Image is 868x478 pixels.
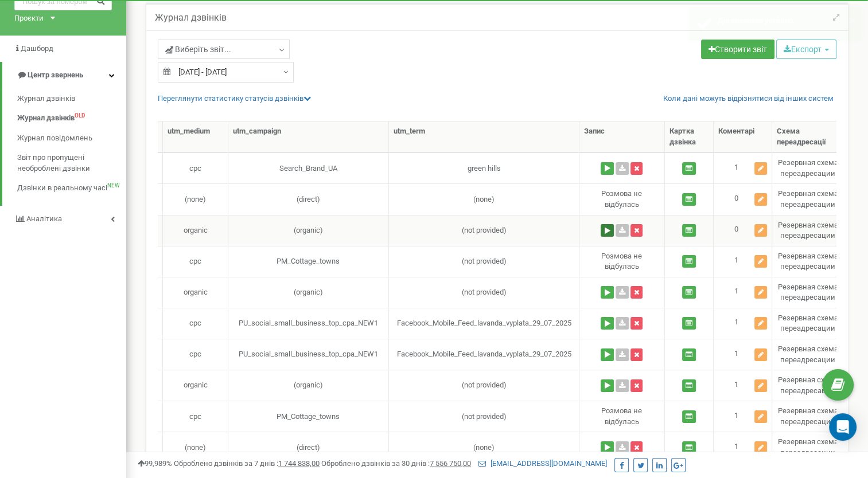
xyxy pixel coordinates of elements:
[163,401,228,432] td: cpc
[228,246,389,277] td: PM_Cottage_towns
[663,93,834,104] a: Коли дані можуть відрізнятися вiд інших систем
[163,370,228,401] td: organic
[17,93,75,104] span: Журнал дзвінків
[772,339,843,370] td: Резервная схема переадресации
[772,215,843,246] td: Резервная схема переадресации
[158,94,311,103] a: Переглянути статистику статусів дзвінків
[850,12,856,29] button: ×
[630,162,643,175] button: Видалити запис
[714,183,772,214] td: 0
[174,459,320,468] span: Оброблено дзвінків за 7 днів :
[389,277,579,308] td: (not provided)
[579,122,665,152] th: Запис
[714,215,772,246] td: 0
[665,122,714,152] th: Картка дзвінка
[228,432,389,463] td: (direct)
[163,183,228,214] td: (none)
[389,432,579,463] td: (none)
[228,152,389,183] td: Search_Brand_UA
[616,162,629,175] a: Завантажити
[163,432,228,463] td: (none)
[389,152,579,183] td: green hills
[17,183,107,194] span: Дзвінки в реальному часі
[389,339,579,370] td: Facebook_Mobile_Feed_lavanda_vyplata_29_07_2025
[321,459,471,468] span: Оброблено дзвінків за 30 днів :
[163,215,228,246] td: organic
[21,44,53,53] span: Дашборд
[228,215,389,246] td: (organic)
[630,348,643,361] button: Видалити запис
[714,246,772,277] td: 1
[17,152,120,174] span: Звіт про пропущені необроблені дзвінки
[278,459,320,468] u: 1 744 838,00
[163,308,228,339] td: cpc
[772,183,843,214] td: Резервная схема переадресации
[579,401,665,432] td: Розмова не вiдбулась
[579,183,665,214] td: Розмова не вiдбулась
[630,441,643,454] button: Видалити запис
[772,308,843,339] td: Резервная схема переадресации
[389,183,579,214] td: (none)
[616,441,629,454] a: Завантажити
[714,122,772,152] th: Коментарі
[616,317,629,330] a: Завантажити
[17,178,126,198] a: Дзвінки в реальному часіNEW
[772,152,843,183] td: Резервная схема переадресации
[478,459,607,468] a: [EMAIL_ADDRESS][DOMAIN_NAME]
[155,13,227,23] h5: Журнал дзвінків
[616,379,629,392] a: Завантажити
[163,277,228,308] td: organic
[772,432,843,463] td: Резервная схема переадресации
[165,44,231,55] span: Виберіть звіт...
[616,224,629,237] a: Завантажити
[389,246,579,277] td: (not provided)
[163,246,228,277] td: cpc
[616,348,629,361] a: Завантажити
[630,379,643,392] button: Видалити запис
[163,339,228,370] td: cpc
[714,152,772,183] td: 1
[714,401,772,432] td: 1
[163,122,228,152] th: utm_mеdium
[228,401,389,432] td: PM_Cottage_towns
[26,214,62,223] span: Аналiтика
[228,339,389,370] td: PU_social_small_business_top_cpa_NEW1
[776,40,836,59] button: Експорт
[772,122,843,152] th: Схема переадресації
[389,215,579,246] td: (not provided)
[389,370,579,401] td: (not provided)
[630,286,643,299] button: Видалити запис
[714,277,772,308] td: 1
[228,277,389,308] td: (organic)
[714,308,772,339] td: 1
[718,15,853,26] div: Дія виконана успішно
[228,370,389,401] td: (organic)
[228,308,389,339] td: PU_social_small_business_top_cpa_NEW1
[772,277,843,308] td: Резервная схема переадресации
[389,401,579,432] td: (not provided)
[714,339,772,370] td: 1
[17,108,126,128] a: Журнал дзвінківOLD
[389,308,579,339] td: Facebook_Mobile_Feed_lavanda_vyplata_29_07_2025
[17,89,126,109] a: Журнал дзвінків
[714,432,772,463] td: 1
[389,122,579,152] th: utm_tеrm
[17,133,92,144] span: Журнал повідомлень
[630,224,643,237] button: Видалити запис
[714,370,772,401] td: 1
[701,40,774,59] a: Створити звіт
[630,317,643,330] button: Видалити запис
[17,113,75,124] span: Журнал дзвінків
[430,459,471,468] u: 7 556 750,00
[228,183,389,214] td: (direct)
[829,413,857,441] div: Open Intercom Messenger
[17,148,126,178] a: Звіт про пропущені необроблені дзвінки
[2,62,126,89] a: Центр звернень
[17,128,126,148] a: Журнал повідомлень
[772,246,843,277] td: Резервная схема переадресации
[616,286,629,299] a: Завантажити
[158,40,290,59] a: Виберіть звіт...
[772,370,843,401] td: Резервная схема переадресации
[14,13,44,24] div: Проєкти
[228,122,389,152] th: utm_cаmpaign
